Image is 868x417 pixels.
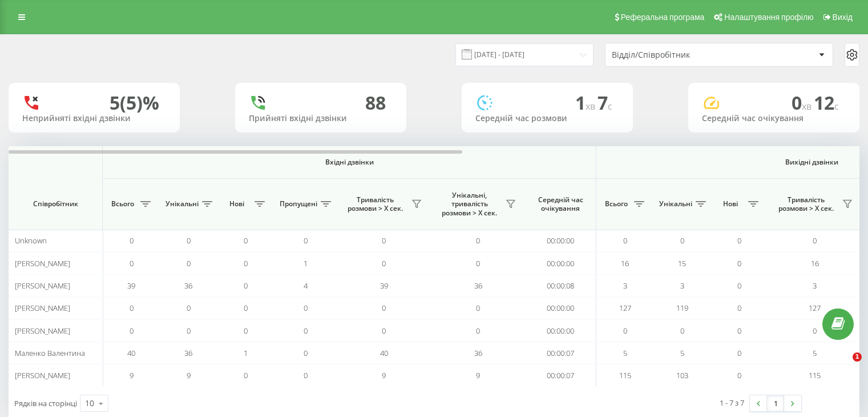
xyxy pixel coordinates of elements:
span: 0 [244,280,248,291]
span: 12 [814,90,839,115]
span: 115 [619,370,631,380]
span: [PERSON_NAME] [15,258,70,268]
span: 0 [476,303,480,313]
span: Співробітник [18,199,92,209]
span: 0 [244,235,248,246]
span: Нові [716,199,745,209]
span: 0 [476,258,480,268]
span: 4 [304,280,308,291]
span: 0 [187,303,191,313]
td: 00:00:00 [525,230,596,252]
span: 36 [184,348,192,358]
div: 5 (5)% [110,92,159,114]
span: 39 [380,280,388,291]
span: 16 [621,258,629,268]
span: 36 [184,280,192,291]
span: 0 [130,235,134,246]
span: 0 [244,303,248,313]
span: [PERSON_NAME] [15,280,70,291]
span: 115 [809,370,821,380]
span: Маленко Валентина [15,348,85,358]
div: Середній час розмови [475,114,619,123]
span: 9 [187,370,191,380]
span: Всього [602,199,631,209]
div: 10 [85,398,94,409]
span: 36 [474,348,482,358]
span: 15 [678,258,686,268]
iframe: Intercom live chat [829,352,857,380]
span: 5 [623,348,627,358]
span: 0 [737,326,741,336]
span: Унікальні, тривалість розмови > Х сек. [437,191,502,218]
span: c [834,100,839,113]
span: 0 [382,235,386,246]
span: 0 [680,235,684,246]
span: 0 [382,303,386,313]
span: 0 [382,326,386,336]
div: Прийняті вхідні дзвінки [249,114,393,123]
span: 0 [187,258,191,268]
span: 0 [304,348,308,358]
span: 40 [380,348,388,358]
td: 00:00:00 [525,297,596,319]
span: 0 [737,370,741,380]
span: 36 [474,280,482,291]
span: 0 [813,235,817,246]
div: 1 - 7 з 7 [720,397,744,408]
span: 0 [187,326,191,336]
span: Тривалість розмови > Х сек. [773,195,839,213]
span: 1 [853,352,862,362]
span: 40 [127,348,135,358]
span: 0 [737,303,741,313]
td: 00:00:07 [525,364,596,387]
span: 119 [676,303,688,313]
span: 0 [476,326,480,336]
span: 0 [792,90,814,115]
span: 0 [187,235,191,246]
span: 3 [623,280,627,291]
span: Середній час очікування [534,195,587,213]
span: Налаштування профілю [724,13,813,22]
span: [PERSON_NAME] [15,370,70,380]
span: 16 [811,258,819,268]
span: Рядків на сторінці [14,398,77,408]
div: 88 [365,92,386,114]
span: 0 [244,370,248,380]
span: хв [802,100,814,113]
span: Unknown [15,235,47,246]
div: Неприйняті вхідні дзвінки [22,114,166,123]
span: 0 [476,235,480,246]
div: Відділ/Співробітник [612,50,748,60]
span: Нові [223,199,251,209]
span: Вхідні дзвінки [132,158,566,167]
span: 0 [680,326,684,336]
span: 3 [680,280,684,291]
span: 5 [680,348,684,358]
span: 0 [623,326,627,336]
span: 0 [737,348,741,358]
span: Реферальна програма [621,13,705,22]
span: Всього [108,199,137,209]
span: 0 [813,326,817,336]
span: Пропущені [280,199,317,209]
span: c [608,100,612,113]
span: 0 [737,258,741,268]
span: 7 [597,90,612,115]
td: 00:00:08 [525,275,596,297]
span: 127 [619,303,631,313]
span: 0 [304,370,308,380]
span: 0 [244,258,248,268]
span: 5 [813,348,817,358]
span: 127 [809,303,821,313]
span: 1 [244,348,248,358]
span: Вихід [833,13,853,22]
span: 3 [813,280,817,291]
span: 0 [130,258,134,268]
span: 1 [575,90,597,115]
span: 0 [737,280,741,291]
span: 39 [127,280,135,291]
span: 0 [304,303,308,313]
td: 00:00:00 [525,252,596,274]
td: 00:00:07 [525,342,596,364]
span: 0 [130,303,134,313]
